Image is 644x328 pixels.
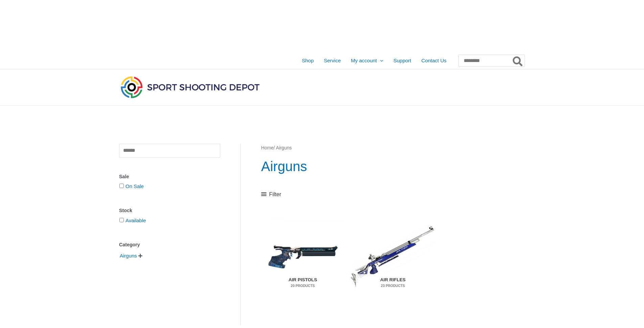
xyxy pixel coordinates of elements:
[297,52,452,69] nav: Primary Site Navigation
[377,52,383,69] span: Menu Toggle
[416,52,452,69] a: Contact Us
[261,212,344,300] img: Air Pistols
[125,218,146,223] a: Available
[346,52,389,69] a: My accountMenu Toggle
[119,172,220,182] div: Sale
[297,52,319,69] a: Shop
[119,240,220,250] div: Category
[356,274,430,292] h2: Air Rifles
[269,189,281,200] span: Filter
[138,253,142,258] span: 
[119,184,124,188] input: On Sale
[261,144,525,152] nav: Breadcrumb
[351,52,377,69] span: My account
[119,75,261,100] img: Sport Shooting Depot
[351,212,434,300] img: Air Rifles
[421,52,446,69] span: Contact Us
[511,55,525,66] button: Search
[351,212,434,300] a: Visit product category Air Rifles
[302,52,314,69] span: Shop
[266,283,340,288] mark: 20 Products
[319,52,346,69] a: Service
[119,218,124,222] input: Available
[125,183,144,189] a: On Sale
[261,157,525,176] h1: Airguns
[119,206,220,216] div: Stock
[119,252,138,258] a: Airguns
[261,189,281,200] a: Filter
[393,52,411,69] span: Support
[388,52,416,69] a: Support
[261,145,274,150] a: Home
[324,52,341,69] span: Service
[266,274,340,292] h2: Air Pistols
[119,250,138,262] span: Airguns
[261,212,344,300] a: Visit product category Air Pistols
[356,283,430,288] mark: 23 Products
